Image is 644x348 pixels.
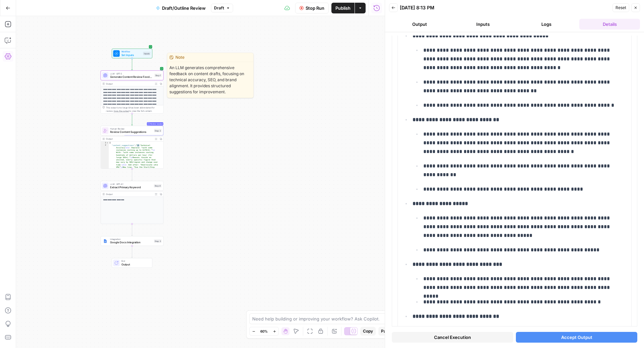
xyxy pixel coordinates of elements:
[106,142,109,144] span: Toggle code folding, rows 1 through 3
[121,259,149,263] span: End
[106,193,152,196] div: Output
[106,106,162,112] div: This output is too large & has been abbreviated for review. to view the full content.
[561,334,592,341] span: Accept Output
[360,327,376,336] button: Copy
[167,62,253,98] span: An LLM generates comprehensive feedback on content drafts, focusing on technical accuracy, SEO, a...
[615,5,626,11] span: Reset
[103,239,107,243] img: Instagram%20post%20-%201%201.png
[154,129,162,133] div: Step 2
[260,329,268,334] span: 60%
[110,238,152,241] span: Integration
[110,72,153,75] span: LLM · GPT-5
[516,19,577,30] button: Logs
[121,262,149,266] span: Output
[110,127,152,131] span: Human Review
[150,121,163,127] span: Review needed
[154,73,162,77] div: Step 1
[106,137,152,141] div: Output
[306,5,324,11] span: Stop Run
[434,334,471,341] span: Cancel Execution
[612,3,629,12] button: Reset
[110,240,152,244] span: Google Docs Integration
[363,328,373,334] span: Copy
[121,50,142,53] span: Workflow
[154,239,162,243] div: Step 3
[110,75,153,79] span: Generate Content Review Feedback
[154,184,162,188] div: Step 4
[110,182,152,186] span: LLM · GPT-4.1
[378,327,395,336] button: Paste
[101,236,163,246] div: IntegrationGoogle Docs IntegrationStep 3
[389,19,450,30] button: Output
[110,130,152,134] span: Review Content Suggestions
[106,82,152,86] div: Output
[101,126,163,169] div: Review neededHuman ReviewReview Content SuggestionsStep 2Output{ "content_suggestions":"1️⃣ Techn...
[452,19,513,30] button: Inputs
[331,3,355,13] button: Publish
[162,5,206,11] span: Draft/Outline Review
[392,332,513,343] button: Cancel Execution
[143,52,150,55] div: Inputs
[110,185,152,189] span: Extract Primary Keyword
[516,332,637,343] button: Accept Output
[131,224,133,236] g: Edge from step_4 to step_3
[295,3,329,13] button: Stop Run
[335,5,351,11] span: Publish
[152,3,210,13] button: Draft/Outline Review
[131,113,133,125] g: Edge from step_1 to step_2
[101,49,163,58] div: WorkflowSet InputsInputs
[131,246,133,257] g: Edge from step_3 to end
[114,110,129,112] span: Copy the output
[381,328,392,334] span: Paste
[101,142,109,144] div: 1
[131,168,133,180] g: Edge from step_2 to step_4
[211,4,233,12] button: Draft
[121,53,142,57] span: Set Inputs
[579,19,640,30] button: Details
[101,258,163,268] div: EndOutput
[167,53,253,62] div: Note
[214,5,224,11] span: Draft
